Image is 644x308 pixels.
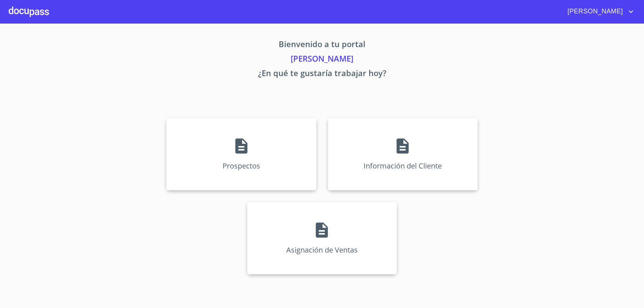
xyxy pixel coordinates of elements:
[99,53,545,67] p: [PERSON_NAME]
[363,161,442,171] p: Información del Cliente
[562,6,635,17] button: account of current user
[286,245,358,255] p: Asignación de Ventas
[562,6,627,17] span: [PERSON_NAME]
[99,38,545,53] p: Bienvenido a tu portal
[223,161,260,171] p: Prospectos
[99,67,545,82] p: ¿En qué te gustaría trabajar hoy?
